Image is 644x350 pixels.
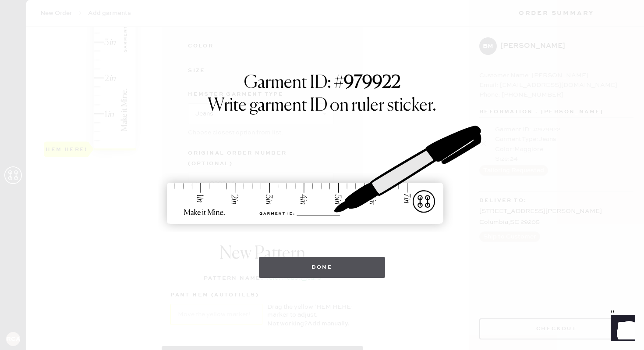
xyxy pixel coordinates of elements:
[208,95,436,116] h1: Write garment ID on ruler sticker.
[158,103,486,248] img: ruler-sticker-sharpie.svg
[344,74,400,92] strong: 979922
[244,72,400,95] h1: Garment ID: #
[602,310,640,348] iframe: Front Chat
[259,257,386,278] button: Done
